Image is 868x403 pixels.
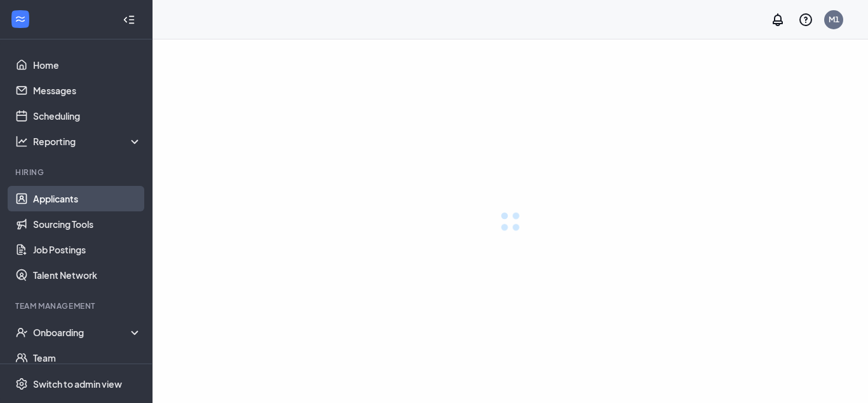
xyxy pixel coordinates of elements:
[33,78,142,103] a: Messages
[123,13,135,26] svg: Collapse
[33,135,142,148] div: Reporting
[33,211,142,237] a: Sourcing Tools
[33,326,142,339] div: Onboarding
[33,186,142,211] a: Applicants
[33,378,122,390] div: Switch to admin view
[15,135,28,148] svg: Analysis
[33,262,142,288] a: Talent Network
[829,14,839,25] div: M1
[798,12,813,27] svg: QuestionInfo
[14,13,27,25] svg: WorkstreamLogo
[15,378,28,390] svg: Settings
[33,237,142,262] a: Job Postings
[33,103,142,129] a: Scheduling
[15,326,28,339] svg: UserCheck
[15,167,139,178] div: Hiring
[33,52,142,78] a: Home
[770,12,785,27] svg: Notifications
[15,300,139,311] div: Team Management
[33,345,142,371] a: Team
